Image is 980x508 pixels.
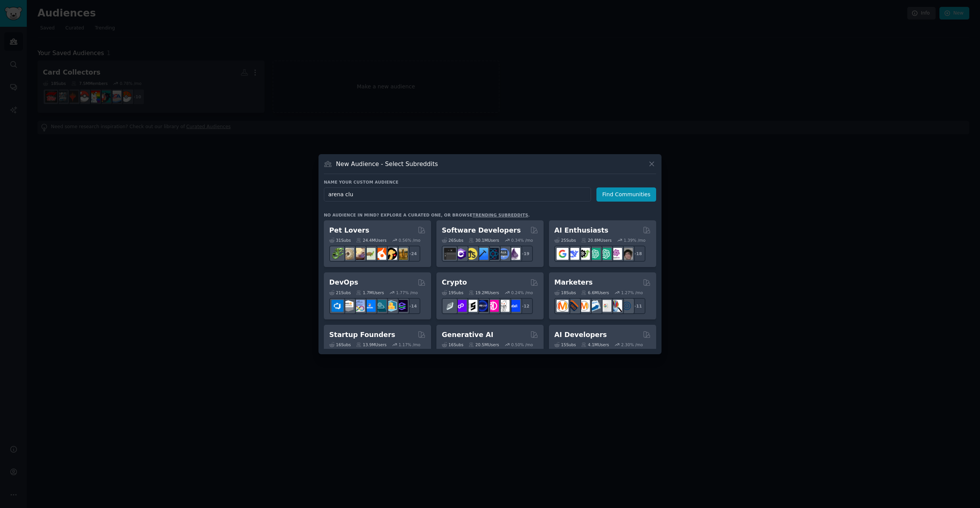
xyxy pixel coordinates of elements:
[465,248,477,260] img: learnjavascript
[329,342,351,347] div: 16 Sub s
[399,342,420,347] div: 1.17 % /mo
[465,300,477,312] img: ethstaker
[511,342,533,347] div: 0.50 % /mo
[621,300,633,312] img: OnlineMarketing
[476,300,488,312] img: web3
[324,187,591,202] input: Pick a short name, like "Digital Marketers" or "Movie-Goers"
[554,330,607,340] h2: AI Developers
[624,238,645,243] div: 1.39 % /mo
[554,226,608,235] h2: AI Enthusiasts
[442,226,521,235] h2: Software Developers
[511,290,533,295] div: 0.24 % /mo
[455,248,467,260] img: csharp
[487,248,499,260] img: reactnative
[621,290,643,295] div: 1.27 % /mo
[589,300,601,312] img: Emailmarketing
[336,160,438,168] h3: New Audience - Select Subreddits
[364,248,376,260] img: turtle
[599,248,611,260] img: chatgpt_prompts_
[621,342,643,347] div: 2.30 % /mo
[329,330,395,340] h2: Startup Founders
[455,300,467,312] img: 0xPolygon
[404,246,420,262] div: + 24
[342,300,354,312] img: AWS_Certified_Experts
[469,290,499,295] div: 19.2M Users
[557,248,568,260] img: GoogleGeminiAI
[554,342,576,347] div: 15 Sub s
[508,248,520,260] img: elixir
[578,300,590,312] img: AskMarketing
[342,248,354,260] img: ballpython
[404,298,420,314] div: + 14
[442,278,467,287] h2: Crypto
[469,342,499,347] div: 20.5M Users
[353,248,365,260] img: leopardgeckos
[581,290,609,295] div: 6.6M Users
[444,248,456,260] img: software
[476,248,488,260] img: iOSProgramming
[610,300,622,312] img: MarketingResearch
[329,278,358,287] h2: DevOps
[629,246,645,262] div: + 18
[374,248,386,260] img: cockatiel
[517,246,533,262] div: + 19
[567,300,579,312] img: bigseo
[469,238,499,243] div: 30.1M Users
[329,226,369,235] h2: Pet Lovers
[442,342,463,347] div: 16 Sub s
[498,300,510,312] img: CryptoNews
[508,300,520,312] img: defi_
[517,298,533,314] div: + 12
[442,238,463,243] div: 26 Sub s
[567,248,579,260] img: DeepSeek
[487,300,499,312] img: defiblockchain
[356,290,384,295] div: 1.7M Users
[396,248,408,260] img: dogbreed
[444,300,456,312] img: ethfinance
[356,238,386,243] div: 24.4M Users
[621,248,633,260] img: ArtificalIntelligence
[399,238,420,243] div: 0.56 % /mo
[511,238,533,243] div: 0.34 % /mo
[329,290,351,295] div: 21 Sub s
[332,248,343,260] img: herpetology
[581,238,611,243] div: 20.8M Users
[554,278,593,287] h2: Marketers
[599,300,611,312] img: googleads
[364,300,376,312] img: DevOpsLinks
[472,213,528,217] a: trending subreddits
[596,187,656,202] button: Find Communities
[629,298,645,314] div: + 11
[578,248,590,260] img: AItoolsCatalog
[554,290,576,295] div: 18 Sub s
[385,248,397,260] img: PetAdvice
[554,238,576,243] div: 25 Sub s
[396,290,418,295] div: 1.77 % /mo
[442,330,493,340] h2: Generative AI
[356,342,386,347] div: 13.9M Users
[581,342,609,347] div: 4.1M Users
[374,300,386,312] img: platformengineering
[442,290,463,295] div: 19 Sub s
[396,300,408,312] img: PlatformEngineers
[324,179,656,185] h3: Name your custom audience
[385,300,397,312] img: aws_cdk
[324,212,530,218] div: No audience in mind? Explore a curated one, or browse .
[557,300,568,312] img: content_marketing
[610,248,622,260] img: OpenAIDev
[332,300,343,312] img: azuredevops
[329,238,351,243] div: 31 Sub s
[498,248,510,260] img: AskComputerScience
[589,248,601,260] img: chatgpt_promptDesign
[353,300,365,312] img: Docker_DevOps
